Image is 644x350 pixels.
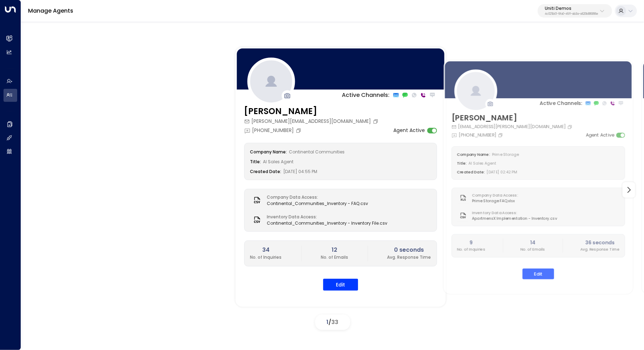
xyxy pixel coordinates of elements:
p: Active Channels: [342,91,390,99]
h3: [PERSON_NAME] [452,112,574,124]
label: Agent Active [586,132,614,138]
p: Avg. Response Time [387,254,431,260]
div: [PERSON_NAME][EMAIL_ADDRESS][DOMAIN_NAME] [244,118,380,125]
p: No. of Inquiries [250,254,282,260]
p: No. of Inquiries [457,246,485,252]
h2: 12 [321,246,348,254]
p: Uniti Demos [545,6,598,11]
h2: 14 [521,239,545,246]
button: Edit [323,279,358,291]
a: Manage Agents [28,7,73,15]
span: ApartmensX Implementation - Inventory.csv [472,216,557,222]
h3: [PERSON_NAME] [244,105,380,118]
label: Company Name: [250,149,287,155]
h2: 0 seconds [387,246,431,254]
div: / [315,315,350,330]
div: [PHONE_NUMBER] [244,127,303,134]
span: 33 [332,318,339,326]
span: Prime Storage FAQ.xlsx [472,198,521,204]
label: Created Date: [250,169,282,174]
label: Company Data Access: [267,194,365,200]
div: [PHONE_NUMBER] [452,132,504,138]
h2: 34 [250,246,282,254]
label: Title: [250,159,261,165]
h2: 9 [457,239,485,246]
label: Title: [457,160,467,166]
label: Created Date: [457,169,485,174]
p: No. of Emails [321,254,348,260]
span: Continental_Communities_Inventory - FAQ.csv [267,200,368,207]
label: Inventory Data Access: [267,214,384,220]
p: 4c025b01-9fa0-46ff-ab3a-a620b886896e [545,13,598,15]
label: Company Data Access: [472,192,518,198]
span: AI Sales Agent [263,159,294,165]
button: Uniti Demos4c025b01-9fa0-46ff-ab3a-a620b886896e [538,4,612,18]
span: Prime Storage [492,152,519,157]
label: Agent Active [394,127,425,134]
button: Copy [567,124,574,129]
label: Inventory Data Access: [472,210,554,216]
label: Company Name: [457,152,490,157]
p: No. of Emails [521,246,545,252]
p: Avg. Response Time [580,246,620,252]
h2: 36 seconds [580,239,620,246]
button: Edit [523,269,554,279]
span: Continental Communities [289,149,345,155]
span: AI Sales Agent [469,160,496,166]
span: 1 [327,318,329,326]
button: Copy [296,128,303,133]
button: Copy [373,119,380,124]
span: Continental_Communities_Inventory - Inventory File.csv [267,220,388,226]
p: Active Channels: [540,100,582,107]
div: [EMAIL_ADDRESS][PERSON_NAME][DOMAIN_NAME] [452,124,574,130]
button: Copy [498,133,504,138]
span: [DATE] 04:55 PM [284,169,318,174]
span: [DATE] 02:42 PM [487,169,517,174]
